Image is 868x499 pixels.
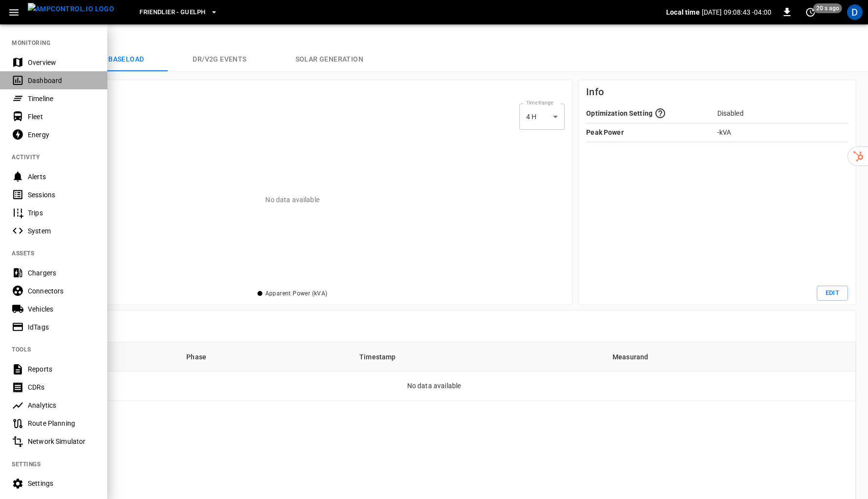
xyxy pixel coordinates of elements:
[28,58,96,67] div: Overview
[139,7,205,18] span: Friendlier - Guelph
[28,94,96,104] div: Timeline
[28,364,96,374] div: Reports
[28,437,96,446] div: Network Simulator
[28,208,96,218] div: Trips
[28,190,96,200] div: Sessions
[702,7,771,17] p: [DATE] 09:08:43 -04:00
[847,4,863,20] div: profile-icon
[28,382,96,392] div: CDRs
[28,130,96,140] div: Energy
[28,172,96,182] div: Alerts
[28,112,96,122] div: Fleet
[28,478,96,488] div: Settings
[28,418,96,428] div: Route Planning
[28,268,96,278] div: Chargers
[28,3,114,15] img: ampcontrol.io logo
[28,286,96,296] div: Connectors
[28,304,96,314] div: Vehicles
[803,4,818,20] button: set refresh interval
[28,322,96,332] div: IdTags
[666,7,700,17] p: Local time
[28,400,96,410] div: Analytics
[813,3,842,13] span: 20 s ago
[28,226,96,236] div: System
[28,76,96,85] div: Dashboard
